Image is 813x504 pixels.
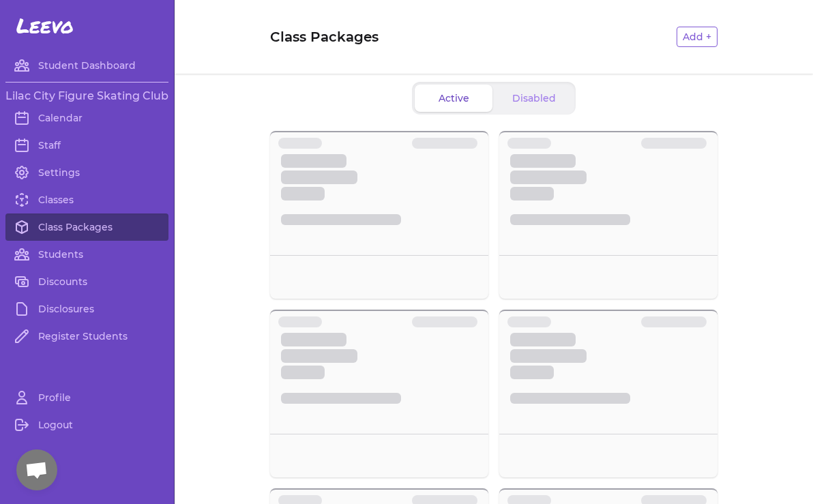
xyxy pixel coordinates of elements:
a: Profile [5,384,168,411]
span: Leevo [16,14,74,38]
a: Discounts [5,268,168,295]
button: Add + [677,27,718,47]
button: Active [415,85,492,112]
a: Settings [5,159,168,186]
button: Disabled [495,85,573,112]
h3: Lilac City Figure Skating Club [5,88,168,104]
a: Logout [5,411,168,439]
a: Open chat [16,449,57,490]
a: Register Students [5,323,168,350]
a: Classes [5,186,168,213]
a: Student Dashboard [5,52,168,79]
a: Disclosures [5,295,168,323]
a: Class Packages [5,213,168,241]
a: Staff [5,132,168,159]
a: Students [5,241,168,268]
a: Calendar [5,104,168,132]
